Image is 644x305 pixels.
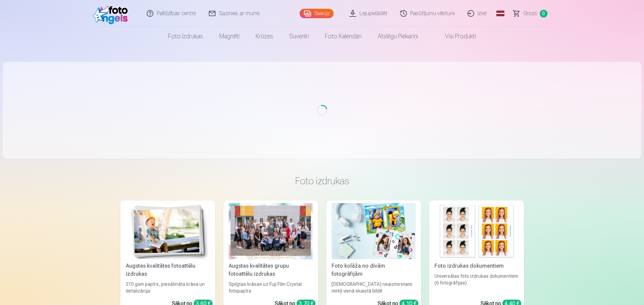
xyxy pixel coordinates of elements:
[432,262,521,270] div: Foto izdrukas dokumentiem
[432,273,521,294] div: Universālas foto izdrukas dokumentiem (6 fotogrāfijas)
[332,203,416,259] img: Foto kolāža no divām fotogrāfijām
[126,175,519,187] h3: Foto izdrukas
[329,262,418,278] div: Foto kolāža no divām fotogrāfijām
[93,3,131,24] img: /fa3
[540,10,547,17] span: 0
[426,27,484,46] a: Visi produkti
[226,262,315,278] div: Augstas kvalitātes grupu fotoattēlu izdrukas
[434,203,519,259] img: Foto izdrukas dokumentiem
[226,281,315,294] div: Spilgtas krāsas uz Fuji Film Crystal fotopapīra
[300,9,334,18] a: Galerija
[281,27,317,46] a: Suvenīri
[123,262,213,278] div: Augstas kvalitātes fotoattēlu izdrukas
[317,27,370,46] a: Foto kalendāri
[123,281,213,294] div: 210 gsm papīrs, piesātināta krāsa un detalizācija
[126,203,210,259] img: Augstas kvalitātes fotoattēlu izdrukas
[160,27,211,46] a: Foto izdrukas
[523,9,537,17] span: Grozs
[329,281,418,294] div: [DEMOGRAPHIC_DATA] neaizmirstami mirkļi vienā skaistā bildē
[211,27,248,46] a: Magnēti
[248,27,281,46] a: Krūzes
[370,27,426,46] a: Atslēgu piekariņi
